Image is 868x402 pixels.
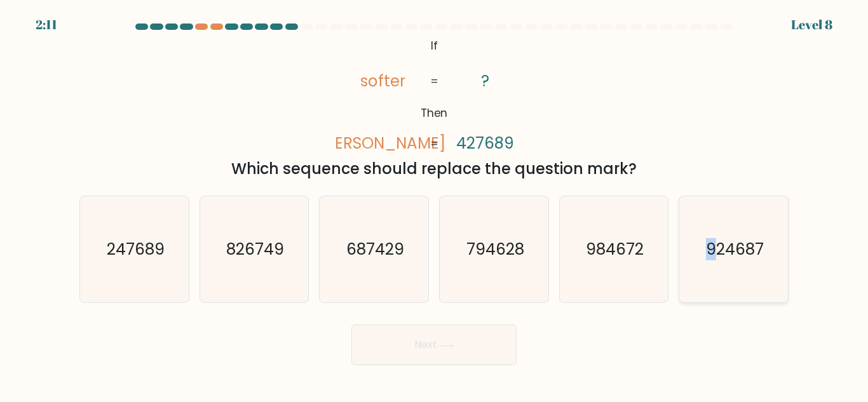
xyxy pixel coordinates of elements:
[466,238,524,260] text: 794628
[421,105,448,121] tspan: Then
[431,38,438,53] tspan: If
[481,70,489,92] tspan: ?
[360,70,405,92] tspan: softer
[106,238,164,260] text: 247689
[226,238,284,260] text: 826749
[456,133,514,155] tspan: 427689
[586,238,644,260] text: 984672
[430,136,438,151] tspan: =
[351,325,517,365] button: Next
[791,15,832,34] div: Level 8
[336,35,532,156] svg: @import url('[URL][DOMAIN_NAME]);
[320,132,446,154] tspan: [PERSON_NAME]
[87,157,781,180] div: Which sequence should replace the question mark?
[430,74,438,89] tspan: =
[706,238,764,260] text: 924687
[36,15,57,34] div: 2:11
[346,238,404,260] text: 687429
